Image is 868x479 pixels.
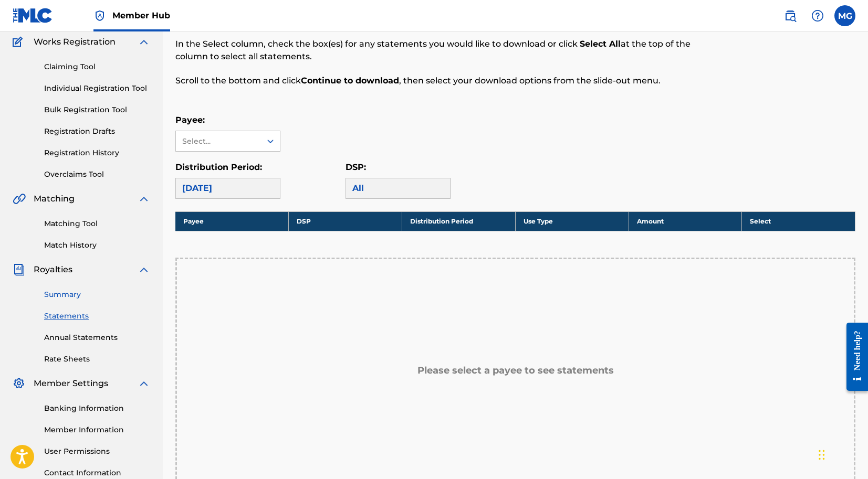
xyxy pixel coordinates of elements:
[44,218,150,229] a: Matching Tool
[138,377,150,390] img: expand
[815,429,868,479] iframe: Chat Widget
[44,147,150,158] a: Registration History
[13,263,25,276] img: Royalties
[819,439,825,471] div: Drag
[289,211,402,231] th: DSP
[44,311,150,322] a: Statements
[811,9,824,22] img: help
[34,377,108,390] span: Member Settings
[44,169,150,180] a: Overclaims Tool
[182,136,254,147] div: Select...
[742,211,855,231] th: Select
[629,211,742,231] th: Amount
[515,211,629,231] th: Use Type
[175,211,289,231] th: Payee
[44,289,150,300] a: Summary
[13,377,25,390] img: Member Settings
[44,467,150,478] a: Contact Information
[44,332,150,343] a: Annual Statements
[834,5,855,26] div: User Menu
[13,8,53,23] img: MLC Logo
[34,193,75,205] span: Matching
[780,5,801,26] a: Public Search
[175,115,205,125] label: Payee:
[301,76,399,86] strong: Continue to download
[44,104,150,115] a: Bulk Registration Tool
[138,193,150,205] img: expand
[112,9,170,22] span: Member Hub
[44,240,150,251] a: Match History
[13,36,26,48] img: Works Registration
[807,5,828,26] div: Help
[34,36,116,48] span: Works Registration
[138,263,150,276] img: expand
[44,61,150,72] a: Claiming Tool
[175,162,262,172] label: Distribution Period:
[13,193,26,205] img: Matching
[44,354,150,365] a: Rate Sheets
[839,314,868,400] iframe: Resource Center
[44,424,150,435] a: Member Information
[93,9,106,22] img: Top Rightsholder
[44,446,150,457] a: User Permissions
[138,36,150,48] img: expand
[402,211,516,231] th: Distribution Period
[175,38,699,63] p: In the Select column, check the box(es) for any statements you would like to download or click at...
[44,83,150,94] a: Individual Registration Tool
[175,74,699,87] p: Scroll to the bottom and click , then select your download options from the slide-out menu.
[784,9,797,22] img: search
[44,126,150,137] a: Registration Drafts
[34,263,72,276] span: Royalties
[417,365,614,377] h5: Please select a payee to see statements
[44,403,150,414] a: Banking Information
[580,39,621,49] strong: Select All
[346,162,366,172] label: DSP:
